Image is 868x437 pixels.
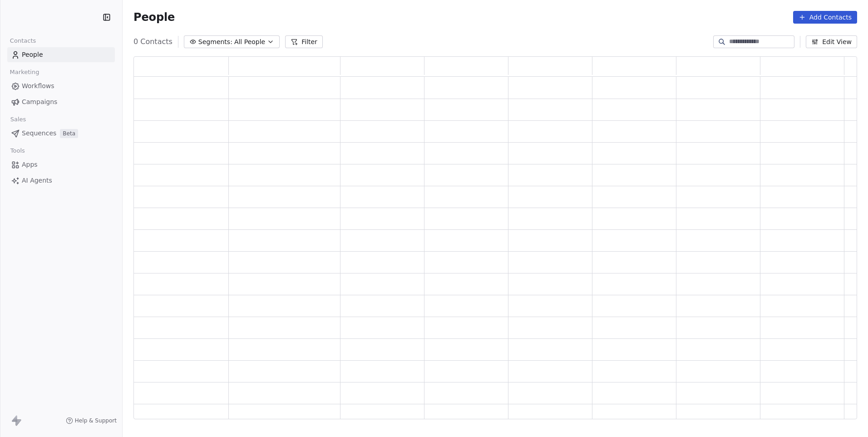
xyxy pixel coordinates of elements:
span: Help & Support [75,417,117,424]
span: Sequences [22,129,56,138]
span: Campaigns [22,97,57,107]
span: Sales [6,113,30,126]
button: Edit View [806,35,857,48]
a: Campaigns [7,94,115,109]
span: Workflows [22,81,54,91]
a: AI Agents [7,173,115,188]
span: Tools [6,144,29,158]
a: Apps [7,157,115,172]
span: Apps [22,160,38,169]
span: Segments: [198,37,232,47]
a: Workflows [7,79,115,94]
button: Add Contacts [793,11,857,24]
span: People [133,10,175,24]
button: Filter [285,35,323,48]
span: Contacts [6,34,40,48]
span: 0 Contacts [133,36,173,47]
span: People [22,50,43,60]
a: SequencesBeta [7,126,115,141]
span: All People [234,37,265,47]
a: Help & Support [66,417,117,424]
a: People [7,47,115,62]
span: Beta [60,129,78,138]
span: Marketing [6,65,43,79]
span: AI Agents [22,176,52,185]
